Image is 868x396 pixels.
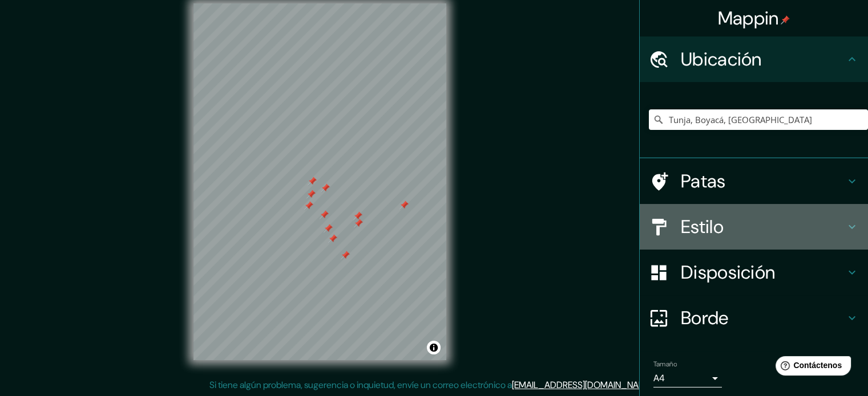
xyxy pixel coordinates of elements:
[193,3,446,360] canvas: Mapa
[640,250,868,295] div: Disposición
[781,15,790,25] img: pin-icon.png
[649,109,868,130] input: Elige tu ciudad o zona
[681,260,775,284] font: Disposición
[681,306,729,330] font: Borde
[653,372,665,384] font: A4
[640,204,868,250] div: Estilo
[427,341,441,354] button: Activar o desactivar atribución
[653,360,677,369] font: Tamaño
[766,352,855,383] iframe: Lanzador de widgets de ayuda
[653,369,722,387] div: A4
[640,295,868,341] div: Borde
[681,215,724,239] font: Estilo
[681,169,726,193] font: Patas
[640,36,868,82] div: Ubicación
[718,6,779,30] font: Mappin
[512,379,653,391] a: [EMAIL_ADDRESS][DOMAIN_NAME]
[640,158,868,204] div: Patas
[209,379,512,391] font: Si tiene algún problema, sugerencia o inquietud, envíe un correo electrónico a
[681,47,762,71] font: Ubicación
